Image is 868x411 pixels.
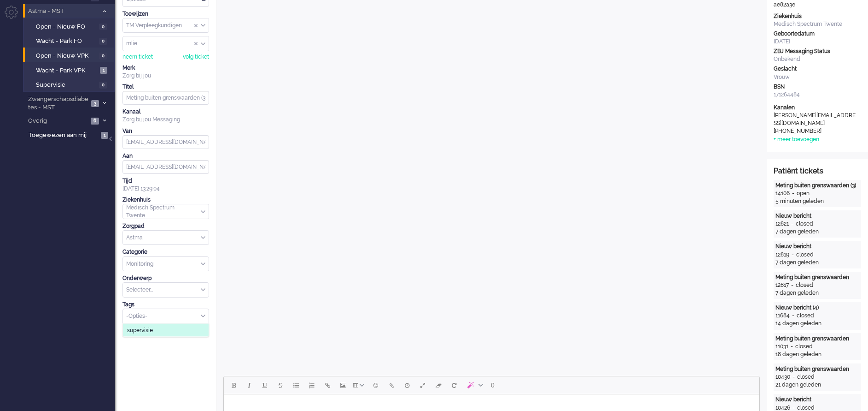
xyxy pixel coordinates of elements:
[123,323,209,337] li: supervisie
[774,83,861,91] div: BSN
[775,190,790,197] div: 14106
[27,36,114,46] a: Wacht - Park FO 0
[36,81,97,89] span: Supervisie
[320,377,335,393] button: Insert/edit link
[29,131,98,140] span: Toegewezen aan mij
[491,381,495,389] span: 0
[774,73,861,81] div: Vrouw
[91,118,99,125] span: 6
[774,65,861,73] div: Geslacht
[122,36,209,51] div: Assign User
[127,326,153,334] span: supervisie
[5,6,25,26] li: Admin menu
[122,127,209,135] div: Van
[774,127,856,135] div: [PHONE_NUMBER]
[774,104,861,112] div: Kanalen
[27,79,114,89] a: Supervisie 0
[462,377,487,393] button: AI
[36,23,97,31] span: Open - Nieuw FO
[27,117,88,125] span: Overig
[796,281,813,289] div: closed
[122,177,209,193] div: [DATE] 13:29:04
[775,197,859,205] div: 5 minuten geleden
[789,281,796,289] div: -
[788,343,795,351] div: -
[774,166,861,177] div: Patiënt tickets
[774,20,861,28] div: Medisch Spectrum Twente
[774,91,861,99] div: 171264484
[99,24,107,30] span: 0
[122,177,209,185] div: Tijd
[775,320,859,328] div: 14 dagen geleden
[487,377,499,393] button: 0
[27,7,98,16] span: Astma - MST
[415,377,431,393] button: Fullscreen
[99,53,107,60] span: 0
[122,64,209,72] div: Merk
[796,251,814,259] div: closed
[122,72,209,80] div: Zorg bij jou
[101,132,108,139] span: 1
[122,53,153,61] div: neem ticket
[368,377,384,393] button: Emoticons
[351,377,368,393] button: Table
[122,83,209,91] div: Titel
[790,190,797,197] div: -
[775,304,859,312] div: Nieuw bericht (4)
[36,66,98,75] span: Wacht - Park VPK
[774,38,861,46] div: [DATE]
[99,82,107,89] span: 0
[774,30,861,38] div: Geboortedatum
[790,373,797,381] div: -
[775,289,859,297] div: 7 dagen geleden
[775,281,789,289] div: 12817
[774,48,861,55] div: ZBJ Messaging Status
[775,220,789,228] div: 12821
[775,396,859,404] div: Nieuw bericht
[122,196,209,204] div: Ziekenhuis
[775,228,859,236] div: 7 dagen geleden
[789,251,796,259] div: -
[27,65,114,75] a: Wacht - Park VPK 1
[100,67,107,74] span: 1
[774,12,861,20] div: Ziekenhuis
[790,312,797,320] div: -
[27,50,114,60] a: Open - Nieuw VPK 0
[797,373,815,381] div: closed
[399,377,415,393] button: Delay message
[257,377,273,393] button: Underline
[122,18,209,33] div: Assign Group
[384,377,399,393] button: Add attachment
[775,373,790,381] div: 10430
[226,377,241,393] button: Bold
[775,381,859,389] div: 21 dagen geleden
[775,343,788,351] div: 11031
[304,377,320,393] button: Numbered list
[122,248,209,256] div: Categorie
[27,21,114,31] a: Open - Nieuw FO 0
[122,152,209,160] div: Aan
[36,37,97,46] span: Wacht - Park FO
[122,309,209,324] div: Select Tags
[774,112,856,127] div: [PERSON_NAME][EMAIL_ADDRESS][DOMAIN_NAME]
[789,220,796,228] div: -
[122,116,209,124] div: Zorg bij jou Messaging
[122,108,209,116] div: Kanaal
[774,55,861,63] div: Onbekend
[183,53,209,61] div: volg ticket
[774,136,819,143] div: + meer toevoegen
[288,377,304,393] button: Bullet list
[27,95,88,112] span: Zwangerschapsdiabetes - MST
[122,222,209,230] div: Zorgpad
[4,4,532,20] body: Rich Text Area. Press ALT-0 for help.
[775,365,859,373] div: Meting buiten grenswaarden
[91,100,99,107] span: 3
[796,220,813,228] div: closed
[273,377,288,393] button: Strikethrough
[36,52,97,60] span: Open - Nieuw VPK
[775,243,859,250] div: Nieuw bericht
[122,274,209,282] div: Onderwerp
[775,351,859,358] div: 18 dagen geleden
[775,182,859,190] div: Meting buiten grenswaarden (3)
[27,130,115,140] a: Toegewezen aan mij 1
